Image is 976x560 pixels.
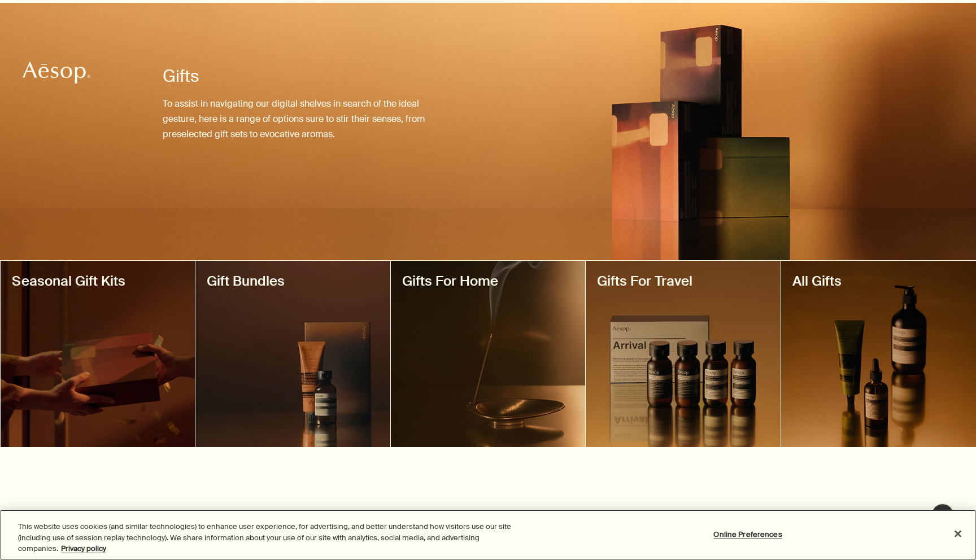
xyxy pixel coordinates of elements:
h2: Gift Bundles [207,272,379,290]
a: Aesop [20,59,93,90]
button: Online Preferences, Opens the preference center dialog [713,523,783,545]
a: A selection of gifts for the homeGifts For Home [391,261,586,447]
a: Seasonal Gift Kit 'Screen 1' being passed between two peopleSeasonal Gift Kits [1,261,195,447]
svg: Aesop [23,62,90,84]
a: A curated selection of Aesop products in a festive gift box Gift Bundles [195,261,390,447]
a: Arrival Gift KitGifts For Travel [586,261,781,447]
button: Live Assistance [931,504,954,526]
h2: Gifts For Travel [597,272,769,290]
button: Close [945,521,970,546]
h2: All Gifts [792,272,965,290]
h1: Gifts [163,65,443,88]
p: To assist in navigating our digital shelves in search of the ideal gesture, here is a range of op... [163,96,443,142]
a: More information about your privacy, opens in a new tab [61,544,106,553]
h2: Gifts For Home [402,272,574,290]
h2: Seasonal Gift Kits [12,272,184,290]
div: This website uses cookies (and similar technologies) to enhance user experience, for advertising,... [18,521,537,554]
a: Explore all giftsAll Gifts [781,261,976,447]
